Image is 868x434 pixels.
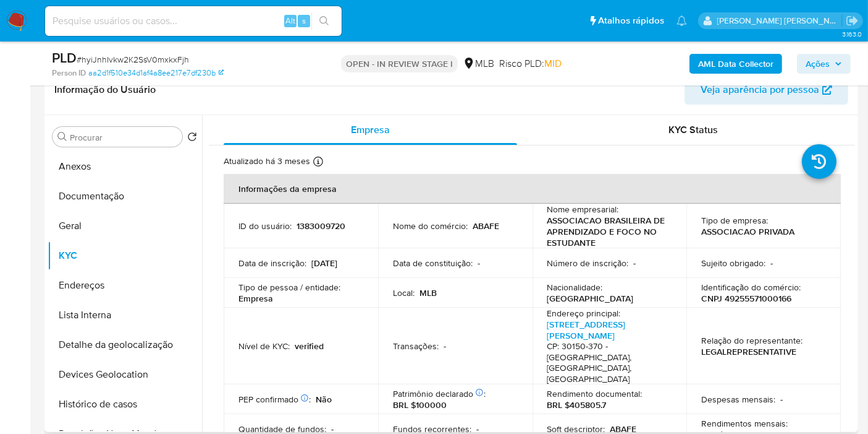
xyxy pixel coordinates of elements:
button: search-icon [311,12,337,30]
button: Procurar [57,132,67,142]
p: Nível de KYC : [238,341,290,352]
button: Devices Geolocation [48,360,202,389]
p: Nacionalidade : [547,282,603,293]
p: PEP confirmado : [238,394,311,405]
a: Sair [846,14,859,27]
a: [STREET_ADDRESS][PERSON_NAME] [547,318,626,342]
span: # hyiJnhIvkw2K2SsV0mxkxFjh [77,53,189,66]
button: KYC [48,241,202,271]
p: BRL $100000 [393,399,447,410]
p: Local : [393,287,415,298]
p: Tipo de empresa : [701,215,768,226]
b: Person ID [52,67,86,79]
p: - [444,341,446,352]
button: Documentação [48,181,202,211]
p: Patrimônio declarado : [393,388,486,399]
b: PLD [52,48,77,67]
p: Endereço principal : [547,308,621,319]
span: Risco PLD: [499,57,562,71]
button: Ações [797,54,851,74]
button: Endereços [48,271,202,300]
p: ASSOCIACAO BRASILEIRA DE APRENDIZADO E FOCO NO ESTUDANTE [547,215,667,248]
p: BRL $405805.7 [547,399,607,410]
span: s [302,15,306,27]
p: ABAFE [473,220,499,232]
p: leticia.merlin@mercadolivre.com [717,15,842,27]
p: - [770,258,773,269]
span: Empresa [351,123,390,137]
p: Data de constituição : [393,258,473,269]
p: Tipo de pessoa / entidade : [238,282,340,293]
button: Histórico de casos [48,389,202,419]
p: LEGALREPRESENTATIVE [701,346,796,357]
button: Detalhe da geolocalização [48,330,202,360]
p: Nome do comércio : [393,220,468,232]
div: MLB [463,57,494,71]
input: Pesquise usuários ou casos... [45,13,342,29]
p: ASSOCIACAO PRIVADA [701,226,794,237]
a: Notificações [676,15,687,26]
span: Ações [806,54,830,74]
button: Anexos [48,152,202,181]
p: verified [295,341,324,352]
p: Número de inscrição : [547,258,629,269]
p: Despesas mensais : [701,394,775,405]
p: Rendimento documental : [547,388,643,399]
p: Sujeito obrigado : [701,258,765,269]
p: - [478,258,480,269]
a: aa2d1f510e34d1af4a8ee217e7df230b [88,67,224,79]
p: - [780,394,783,405]
p: ID do usuário : [238,220,292,232]
p: OPEN - IN REVIEW STAGE I [341,55,458,72]
p: Relação do representante : [701,335,803,346]
span: KYC Status [669,123,718,137]
p: Rendimentos mensais : [701,418,788,429]
button: Retornar ao pedido padrão [187,132,197,145]
b: AML Data Collector [698,54,773,74]
span: Alt [285,15,295,27]
p: CNPJ 49255571000166 [701,293,791,304]
button: AML Data Collector [689,54,782,74]
h1: Informação do Usuário [54,84,156,96]
p: Transações : [393,341,439,352]
p: Nome empresarial : [547,204,619,215]
span: 3.163.0 [842,29,862,39]
p: Identificação do comércio : [701,282,801,293]
p: Não [316,394,332,405]
button: Lista Interna [48,300,202,330]
input: Procurar [70,132,177,143]
button: Veja aparência por pessoa [685,75,848,105]
button: Geral [48,211,202,241]
p: - [634,258,636,269]
p: [DATE] [311,258,337,269]
span: Atalhos rápidos [598,14,664,27]
th: Informações da empresa [224,174,841,204]
p: [GEOGRAPHIC_DATA] [547,293,634,304]
p: Empresa [238,293,273,304]
h4: CP: 30150-370 - [GEOGRAPHIC_DATA], [GEOGRAPHIC_DATA], [GEOGRAPHIC_DATA] [547,341,667,384]
p: Atualizado há 3 meses [224,155,310,167]
p: Data de inscrição : [238,258,306,269]
span: MID [544,56,562,71]
p: 1383009720 [297,220,345,232]
span: Veja aparência por pessoa [701,75,819,105]
p: MLB [419,287,437,298]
